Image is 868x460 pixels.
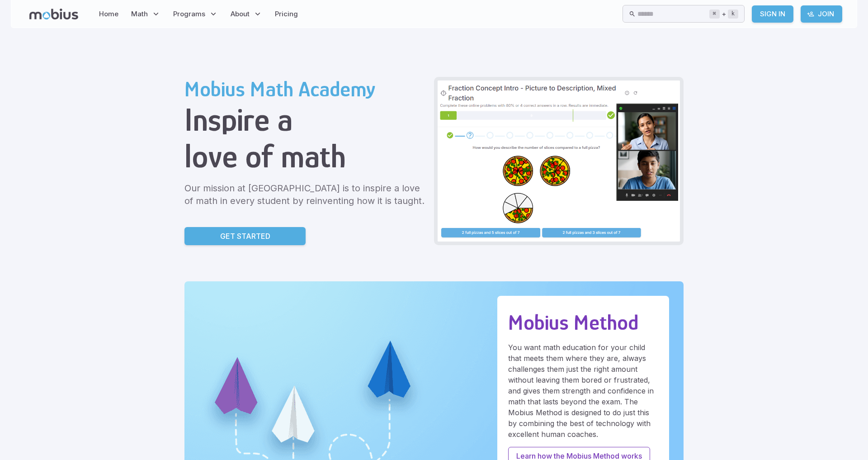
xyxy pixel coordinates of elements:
span: Math [131,9,148,19]
span: About [231,9,250,19]
h2: Mobius Method [508,310,658,335]
kbd: ⌘ [709,9,720,19]
a: Join [801,5,842,23]
h1: love of math [184,138,427,175]
p: You want math education for your child that meets them where they are, always challenges them jus... [508,342,658,440]
span: Programs [173,9,205,19]
a: Pricing [272,4,301,24]
kbd: k [728,9,738,19]
a: Sign In [752,5,793,23]
a: Home [96,4,121,24]
p: Our mission at [GEOGRAPHIC_DATA] is to inspire a love of math in every student by reinventing how... [184,182,427,207]
h2: Mobius Math Academy [184,77,427,101]
h1: Inspire a [184,101,427,138]
div: + [709,9,738,19]
a: Get Started [184,227,306,245]
p: Get Started [220,231,270,242]
img: Grade 6 Class [438,81,680,242]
